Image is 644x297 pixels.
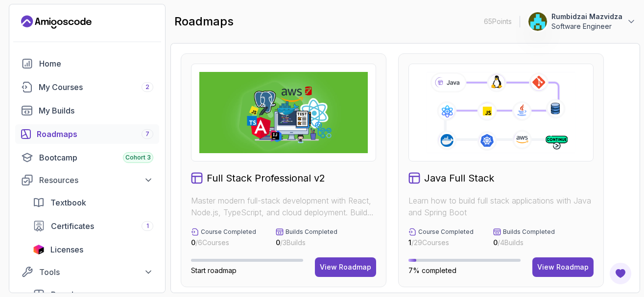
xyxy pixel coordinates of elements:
a: home [15,54,159,73]
a: certificates [27,216,159,236]
div: View Roadmap [537,262,589,272]
span: 0 [493,238,498,247]
p: Course Completed [201,228,256,236]
button: Tools [15,263,159,281]
div: Bootcamp [39,152,153,163]
p: / 29 Courses [408,238,474,248]
p: Software Engineer [551,22,622,31]
a: Landing page [21,14,92,30]
img: user profile image [528,12,547,31]
p: Learn how to build full stack applications with Java and Spring Boot [408,195,594,218]
span: 1 [408,238,411,247]
div: View Roadmap [320,262,371,272]
h2: Java Full Stack [424,171,494,185]
span: Start roadmap [191,266,237,274]
p: Builds Completed [503,228,555,236]
span: Certificates [51,220,94,232]
div: Home [39,58,153,69]
button: Resources [15,171,159,189]
span: Textbook [50,197,86,208]
a: roadmaps [15,124,159,144]
span: 0 [276,238,280,247]
p: Course Completed [418,228,474,236]
p: Builds Completed [286,228,337,236]
a: textbook [27,193,159,212]
a: bootcamp [15,148,159,167]
a: licenses [27,240,159,259]
div: Tools [39,266,153,278]
p: Rumbidzai Mazvidza [551,12,622,22]
button: user profile imageRumbidzai MazvidzaSoftware Engineer [528,12,636,31]
p: / 4 Builds [493,238,555,248]
a: courses [15,77,159,97]
div: My Builds [39,105,153,116]
div: My Courses [39,81,153,93]
span: 0 [191,238,195,247]
span: Licenses [50,244,83,255]
span: 7 [145,130,149,138]
span: 1 [146,222,149,230]
div: Roadmaps [37,128,153,140]
h2: roadmaps [174,14,234,29]
p: / 6 Courses [191,238,256,248]
span: 2 [145,83,149,91]
button: Open Feedback Button [609,262,632,285]
img: jetbrains icon [33,245,45,254]
img: Full Stack Professional v2 [199,72,368,153]
span: 7% completed [408,266,456,274]
a: builds [15,101,159,120]
button: View Roadmap [532,257,594,277]
h2: Full Stack Professional v2 [207,171,325,185]
p: / 3 Builds [276,238,337,248]
div: Resources [39,174,153,186]
button: View Roadmap [315,257,376,277]
span: Cohort 3 [125,154,151,161]
p: Master modern full-stack development with React, Node.js, TypeScript, and cloud deployment. Build... [191,195,376,218]
p: 65 Points [484,17,512,26]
